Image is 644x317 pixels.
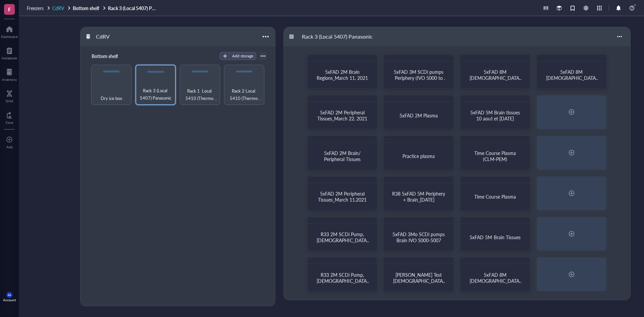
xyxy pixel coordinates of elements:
[474,150,519,162] span: Time Course Plasma (CLM-PEM)
[139,87,172,102] span: Rack 3 (Local 5407) Panasonic
[324,150,362,162] span: 5xFAD 2M Brain/ Peripheral Tissues
[2,56,17,60] div: Notebook
[8,5,11,13] span: F
[6,99,13,103] div: DNA
[27,5,51,11] a: Freezers
[392,190,446,203] span: R38 5xFAD 5M Periphery + Brain_[DATE]
[394,68,448,87] span: 5xFAD 3M SCDi pumps Periphery (IVO 5000 to 5007)
[6,110,13,124] a: Core
[6,88,13,103] a: DNA
[1,35,18,39] div: Dashboard
[52,5,64,11] span: CdRV
[227,87,261,102] span: Rack 2 Local 5410 (Thermo Scientific)
[52,5,71,11] a: CdRV
[232,53,253,59] div: Add storage
[8,294,11,297] span: AA
[89,51,129,61] div: Bottom shelf
[3,298,16,302] div: Account
[402,153,435,159] span: Practice plasma
[6,120,13,124] div: Core
[317,68,368,81] span: 5xFAD 2M Brain Regions_March 11. 2021
[470,271,523,290] span: 5xFAD 8M [DEMOGRAPHIC_DATA] Brain Zone_[DATE]
[183,87,217,102] span: Rack 1 Local 5410 (Thermo Scientific)
[399,112,438,119] span: 5xFAD 2M Plasma
[470,109,521,122] span: 5xFAD 5M Brain tissues 10 aout et [DATE]
[317,109,367,122] span: 5xFAD 2M Peripheral Tissues_March 22. 2021
[27,5,44,11] span: Freezers
[299,31,376,42] div: Rack 3 (Local 5407) Panasonic
[2,67,17,82] a: Inventory
[318,190,367,203] span: 5xFAD 2M Peripheral Tissues_March 11.2021
[6,145,13,149] div: Add
[470,234,520,241] span: 5xFAD 5M Brain Tissues
[470,68,523,87] span: 5xFAD 8M [DEMOGRAPHIC_DATA] Brain Regions_[DATE]
[73,5,158,11] a: Bottom shelfRack 3 (Local 5407) Panasonic
[101,95,122,102] span: Dry ice box
[1,24,18,39] a: Dashboard
[392,231,446,244] span: 5xFAD 3Mo SCDi pumps Brain IVO 5000-5007
[2,77,17,82] div: Inventory
[93,31,133,42] div: CdRV
[474,193,516,200] span: Time Course Plasma
[2,45,17,60] a: Notebook
[220,52,256,60] button: Add storage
